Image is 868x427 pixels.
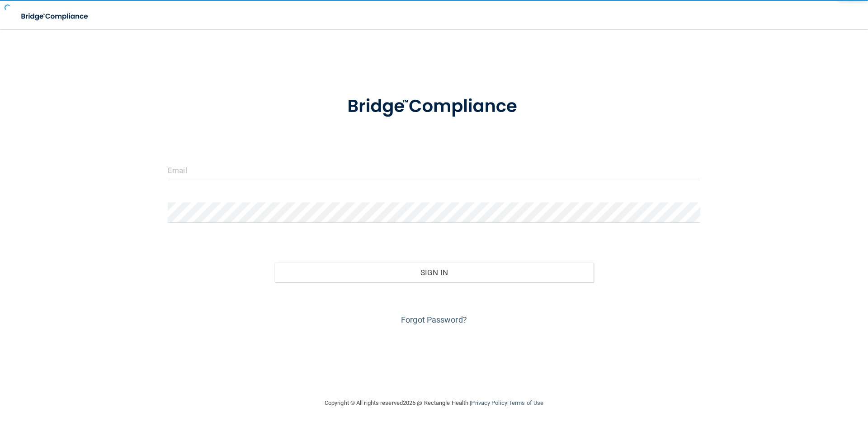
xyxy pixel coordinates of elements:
a: Privacy Policy [471,399,507,406]
a: Terms of Use [509,399,543,406]
button: Sign In [274,263,594,282]
img: bridge_compliance_login_screen.278c3ca4.svg [14,7,97,26]
div: Copyright © All rights reserved 2025 @ Rectangle Health | | [269,389,599,418]
a: Forgot Password? [401,315,467,324]
input: Email [168,160,700,180]
img: bridge_compliance_login_screen.278c3ca4.svg [329,83,539,130]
